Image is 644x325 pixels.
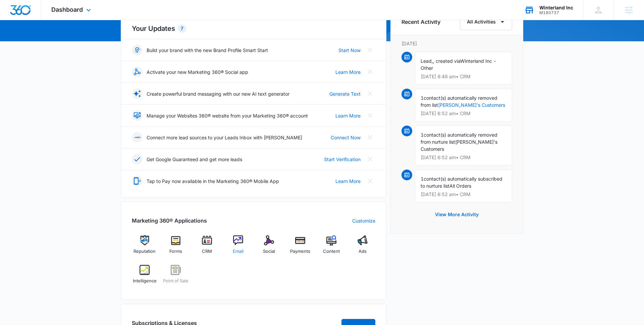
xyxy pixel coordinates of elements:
a: Reputation [132,235,158,260]
a: CRM [194,235,220,260]
span: contact(s) automatically subscribed to nurture list [421,176,502,189]
p: [DATE] [401,40,512,47]
a: Email [225,235,251,260]
span: Reputation [133,248,156,255]
button: Close [365,66,375,77]
a: Start Now [338,47,361,54]
button: All Activities [460,13,512,30]
span: , created via [433,58,460,64]
a: Learn More [335,112,361,119]
p: [DATE] 6:52 am • CRM [421,192,506,197]
a: Customize [352,217,375,224]
p: [DATE] 8:48 am • CRM [421,74,506,79]
span: 1 [421,176,424,182]
a: Connect Now [331,134,361,141]
button: Close [365,176,375,186]
a: Learn More [335,178,361,185]
span: Payments [290,248,310,255]
span: [PERSON_NAME]'s Customers [421,139,497,152]
p: Manage your Websites 360® website from your Marketing 360® account [147,112,308,119]
p: Build your brand with the new Brand Profile Smart Start [147,47,268,54]
span: Point of Sale [163,278,189,284]
a: Social [256,235,282,260]
a: Ads [350,235,375,260]
a: Payments [287,235,313,260]
h2: Marketing 360® Applications [132,217,207,225]
h2: Your Updates [132,24,375,34]
span: Forms [169,248,182,255]
span: Lead, [421,58,433,64]
p: Connect more lead sources to your Leads Inbox with [PERSON_NAME] [147,134,302,141]
p: Tap to Pay now available in the Marketing 360® Mobile App [147,178,279,185]
p: Activate your new Marketing 360® Social app [147,68,248,76]
a: Content [319,235,344,260]
a: Start Verification [324,156,361,163]
button: Close [365,110,375,121]
span: contact(s) automatically removed from nurture list [421,132,497,145]
span: Ads [359,248,367,255]
a: Forms [163,235,189,260]
span: Intelligence [133,278,157,284]
h6: Recent Activity [401,18,440,26]
span: Content [323,248,340,255]
a: Learn More [335,68,361,76]
p: Get Google Guaranteed and get more leads [147,156,242,163]
a: Generate Text [329,90,361,97]
a: [PERSON_NAME]'s Customers [438,102,505,108]
a: Intelligence [132,265,158,289]
button: View More Activity [428,206,485,223]
span: 1 [421,95,424,101]
p: [DATE] 6:52 am • CRM [421,111,506,116]
div: account id [539,10,573,15]
div: 7 [178,25,186,33]
span: Email [233,248,244,255]
span: Social [263,248,275,255]
p: Create powerful brand messaging with our new AI text generator [147,90,289,97]
button: Close [365,45,375,55]
div: account name [539,5,573,10]
span: CRM [202,248,212,255]
button: Close [365,132,375,143]
button: Close [365,154,375,165]
span: All Orders [449,183,471,189]
span: contact(s) automatically removed from list [421,95,497,108]
span: 1 [421,132,424,138]
span: Dashboard [51,6,83,13]
p: [DATE] 6:52 am • CRM [421,155,506,160]
a: Point of Sale [163,265,189,289]
button: Close [365,88,375,99]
